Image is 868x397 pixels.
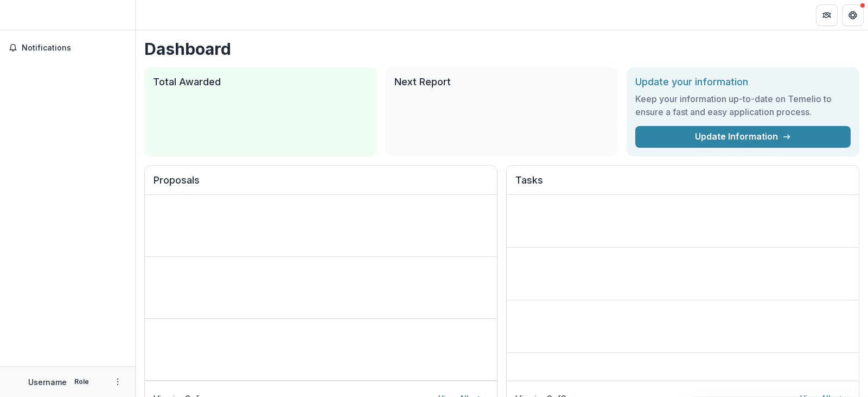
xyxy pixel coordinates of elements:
button: Notifications [4,39,131,56]
h2: Proposals [154,174,488,195]
a: Update Information [635,126,851,148]
h2: Total Awarded [153,76,368,88]
h2: Update your information [635,76,851,88]
p: Role [71,377,92,387]
p: Username [28,376,67,388]
h3: Keep your information up-to-date on Temelio to ensure a fast and easy application process. [635,92,851,118]
span: Notifications [22,43,126,53]
h2: Tasks [515,174,850,195]
button: Get Help [842,4,864,26]
h1: Dashboard [144,39,859,59]
h2: Next Report [394,76,610,88]
button: Partners [816,4,838,26]
button: More [111,375,124,388]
